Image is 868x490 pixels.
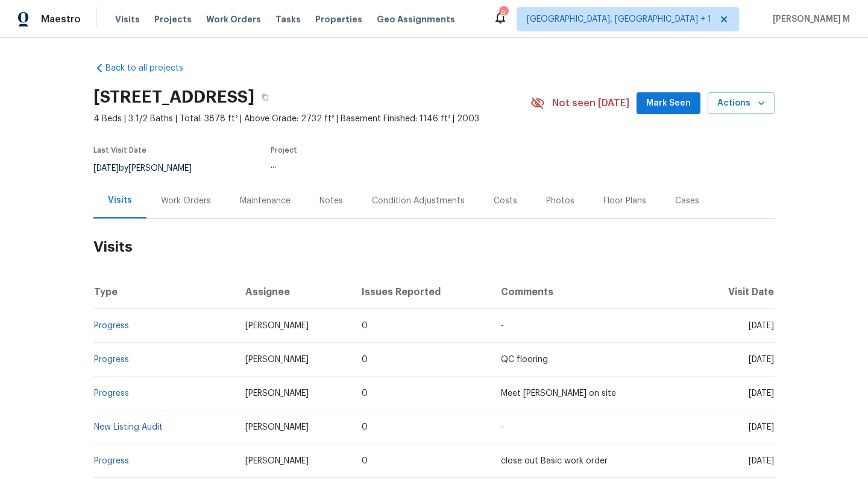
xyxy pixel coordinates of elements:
span: [DATE] [749,389,774,398]
span: QC flooring [501,355,548,364]
span: [DATE] [749,457,774,465]
span: [DATE] [749,355,774,364]
th: Comments [491,275,696,309]
div: Visits [108,194,132,206]
div: Cases [675,195,699,207]
span: [GEOGRAPHIC_DATA], [GEOGRAPHIC_DATA] + 1 [527,13,711,25]
a: Progress [94,389,129,398]
span: 4 Beds | 3 1/2 Baths | Total: 3878 ft² | Above Grade: 2732 ft² | Basement Finished: 1146 ft² | 2003 [93,113,530,125]
span: [DATE] [749,322,774,330]
span: 0 [362,389,368,398]
span: Actions [717,96,765,111]
span: Properties [315,13,362,25]
a: New Listing Audit [94,423,163,431]
div: 9 [499,7,508,19]
button: Copy Address [254,86,276,108]
div: Notes [319,195,343,207]
span: - [501,322,504,330]
span: [PERSON_NAME] [245,457,309,465]
span: 0 [362,355,368,364]
div: Photos [546,195,574,207]
span: Meet [PERSON_NAME] on site [501,389,616,398]
span: 0 [362,423,368,431]
span: [DATE] [93,164,119,173]
div: Maintenance [240,195,291,207]
span: 0 [362,457,368,465]
span: Work Orders [206,13,261,25]
th: Type [93,275,236,309]
span: [PERSON_NAME] [245,423,309,431]
span: Projects [154,13,192,25]
span: Maestro [41,13,81,25]
div: Floor Plans [603,195,646,207]
th: Issues Reported [352,275,491,309]
span: Mark Seen [646,96,691,111]
th: Visit Date [696,275,775,309]
span: 0 [362,322,368,330]
span: [PERSON_NAME] [245,322,309,330]
span: - [501,423,504,431]
h2: Visits [93,219,775,275]
span: Visits [115,13,140,25]
th: Assignee [236,275,353,309]
button: Actions [708,92,775,115]
span: Not seen [DATE] [552,97,629,109]
div: ... [271,161,502,170]
span: [PERSON_NAME] M [768,13,850,25]
button: Mark Seen [637,92,700,115]
span: close out Basic work order [501,457,608,465]
div: Condition Adjustments [372,195,465,207]
span: Project [271,147,297,154]
span: Geo Assignments [377,13,455,25]
a: Progress [94,322,129,330]
span: [PERSON_NAME] [245,389,309,398]
span: Last Visit Date [93,147,146,154]
div: by [PERSON_NAME] [93,161,206,176]
div: Costs [494,195,517,207]
div: Work Orders [161,195,211,207]
a: Back to all projects [93,62,209,74]
span: Tasks [275,15,301,24]
span: [PERSON_NAME] [245,355,309,364]
a: Progress [94,355,129,364]
h2: [STREET_ADDRESS] [93,91,254,103]
a: Progress [94,457,129,465]
span: [DATE] [749,423,774,431]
